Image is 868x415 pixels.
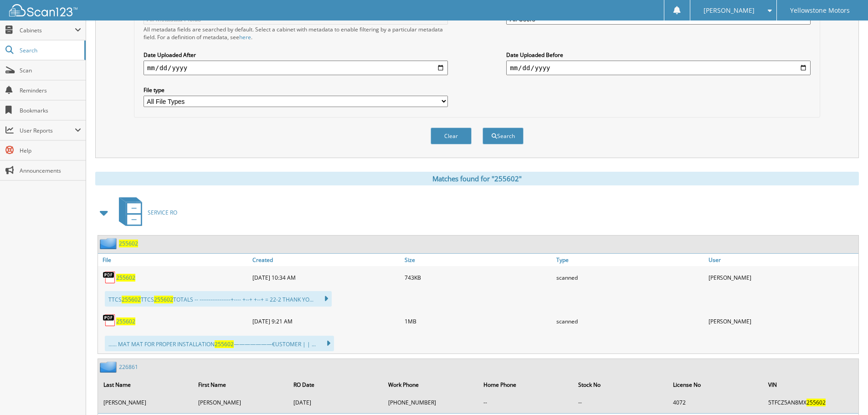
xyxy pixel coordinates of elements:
span: Help [20,147,81,154]
a: 226861 [119,363,138,371]
span: User Reports [20,127,75,134]
td: -- [479,395,573,410]
div: 743KB [402,268,555,287]
span: Search [20,46,80,54]
th: Last Name [99,375,193,394]
th: License No [668,375,762,394]
div: [PERSON_NAME] [706,311,858,331]
span: Scan [20,67,81,74]
td: [PHONE_NUMBER] [384,395,478,410]
th: RO Date [289,375,383,394]
div: All metadata fields are searched by default. Select a cabinet with metadata to enable filtering b... [144,26,448,41]
td: 4072 [668,395,762,410]
input: end [506,61,811,75]
img: PDF.png [103,271,116,284]
span: SERVICE RO [148,209,177,216]
span: 255602 [154,296,173,303]
label: Date Uploaded After [144,51,448,59]
a: 255602 [116,274,135,282]
button: Clear [431,128,472,144]
th: First Name [194,375,288,394]
td: -- [574,395,668,410]
span: Yellowstone Motors [790,8,850,13]
td: [PERSON_NAME] [99,395,193,410]
td: 5TFCZ5AN8MX [764,395,858,410]
a: 255602 [119,240,138,247]
div: scanned [554,268,706,287]
a: Type [554,254,706,266]
th: Home Phone [479,375,573,394]
div: 1MB [402,311,555,331]
a: Created [250,254,402,266]
th: VIN [764,375,858,394]
span: Announcements [20,167,81,174]
div: [PERSON_NAME] [706,268,858,287]
span: 255602 [122,296,141,303]
iframe: Chat Widget [822,371,868,415]
span: Cabinets [20,26,75,34]
th: Work Phone [384,375,478,394]
td: [DATE] [289,395,383,410]
span: Bookmarks [20,107,81,114]
span: 255602 [806,399,826,406]
div: TTCS TTCS TOTALS -- -----------------+---- +--+ +--+ = 22-2 THANK YO... [105,291,332,307]
img: folder2.png [100,361,119,373]
a: Size [402,254,555,266]
a: User [706,254,858,266]
img: folder2.png [100,238,119,249]
button: Search [483,128,524,144]
img: scan123-logo-white.svg [9,4,77,16]
label: Date Uploaded Before [506,51,811,59]
span: Reminders [20,87,81,94]
label: File type [144,86,448,94]
div: Matches found for "255602" [95,172,859,185]
input: start [144,61,448,75]
a: File [98,254,250,266]
div: ...... MAT MAT FOR PROPER INSTALLATION ———————€USTOMER | | ... [105,336,334,351]
a: 255602 [116,318,135,325]
th: Stock No [574,375,668,394]
a: here [239,33,251,41]
span: [PERSON_NAME] [704,8,755,13]
span: 255602 [215,340,234,348]
td: [PERSON_NAME] [194,395,288,410]
div: scanned [554,311,706,331]
div: [DATE] 9:21 AM [250,311,402,331]
a: SERVICE RO [113,195,177,231]
img: PDF.png [103,313,116,327]
div: [DATE] 10:34 AM [250,268,402,287]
